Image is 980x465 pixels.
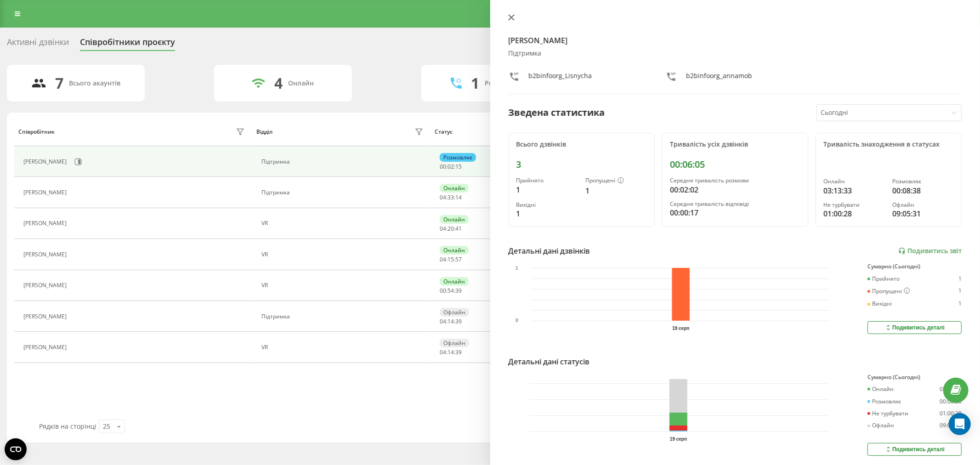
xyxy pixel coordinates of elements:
[485,79,529,87] div: Розмовляють
[940,410,962,417] div: 01:00:28
[867,374,962,380] div: Сумарно (Сьогодні)
[23,189,69,196] div: [PERSON_NAME]
[440,349,462,356] div: : :
[440,288,462,294] div: : :
[884,324,945,331] div: Подивитись деталі
[261,251,425,258] div: VR
[5,438,27,460] button: Open CMP widget
[515,266,518,271] text: 1
[509,356,590,367] div: Детальні дані статусів
[471,74,479,92] div: 1
[23,344,69,351] div: [PERSON_NAME]
[440,194,462,201] div: : :
[958,301,962,307] div: 1
[867,263,962,270] div: Сумарно (Сьогодні)
[867,422,894,429] div: Офлайн
[448,348,454,356] span: 14
[823,202,885,208] div: Не турбувати
[440,164,462,170] div: : :
[448,193,454,201] span: 33
[585,177,647,185] div: Пропущені
[455,348,462,356] span: 39
[448,163,454,170] span: 02
[440,246,469,255] div: Онлайн
[261,313,425,320] div: Підтримка
[516,177,578,184] div: Прийнято
[823,178,885,185] div: Онлайн
[867,386,894,392] div: Онлайн
[455,225,462,232] span: 41
[509,35,962,46] h4: [PERSON_NAME]
[455,193,462,201] span: 14
[898,247,962,255] a: Подивитись звіт
[823,185,885,196] div: 03:13:33
[670,207,800,218] div: 00:00:17
[23,159,69,165] div: [PERSON_NAME]
[440,255,446,263] span: 04
[884,446,945,453] div: Подивитись деталі
[274,74,283,92] div: 4
[256,129,272,135] div: Відділ
[440,287,446,295] span: 00
[892,208,954,219] div: 09:05:31
[529,71,592,85] div: b2binfoorg_Lisnycha
[440,318,462,325] div: : :
[23,251,69,258] div: [PERSON_NAME]
[958,288,962,295] div: 1
[440,318,446,325] span: 04
[686,71,752,85] div: b2binfoorg_annamob
[892,185,954,196] div: 00:08:38
[867,443,962,456] button: Подивитись деталі
[672,326,689,331] text: 19 серп
[670,184,800,195] div: 00:02:02
[949,413,971,435] div: Open Intercom Messenger
[440,226,462,232] div: : :
[261,189,425,196] div: Підтримка
[261,220,425,227] div: VR
[440,193,446,201] span: 04
[69,79,121,87] div: Всього акаунтів
[440,308,469,317] div: Офлайн
[867,321,962,334] button: Подивитись деталі
[455,163,462,170] span: 15
[288,79,314,87] div: Онлайн
[455,255,462,263] span: 57
[440,225,446,232] span: 04
[516,159,647,170] div: 3
[516,184,578,195] div: 1
[23,282,69,289] div: [PERSON_NAME]
[958,276,962,282] div: 1
[448,255,454,263] span: 15
[103,422,110,431] div: 25
[509,106,605,119] div: Зведена статистика
[516,141,647,148] div: Всього дзвінків
[440,348,446,356] span: 04
[261,159,425,165] div: Підтримка
[56,74,64,92] div: 7
[455,287,462,295] span: 39
[940,422,962,429] div: 09:05:31
[940,398,962,405] div: 00:08:38
[455,318,462,325] span: 39
[585,185,647,196] div: 1
[867,276,900,282] div: Прийнято
[448,318,454,325] span: 14
[516,208,578,219] div: 1
[23,313,69,320] div: [PERSON_NAME]
[867,410,908,417] div: Не турбувати
[892,202,954,208] div: Офлайн
[435,129,453,135] div: Статус
[440,163,446,170] span: 00
[516,202,578,208] div: Вихідні
[940,386,962,392] div: 03:13:33
[515,318,518,323] text: 0
[823,141,954,148] div: Тривалість знаходження в статусах
[80,37,175,51] div: Співробітники проєкту
[18,129,55,135] div: Співробітник
[23,220,69,227] div: [PERSON_NAME]
[440,184,469,193] div: Онлайн
[261,344,425,351] div: VR
[448,225,454,232] span: 20
[509,245,590,256] div: Детальні дані дзвінків
[39,422,96,431] span: Рядків на сторінці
